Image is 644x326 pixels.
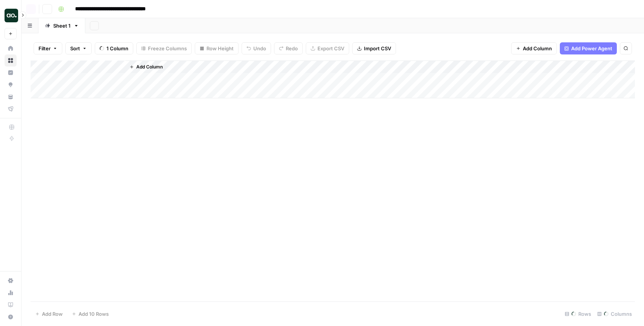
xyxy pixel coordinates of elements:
[317,45,344,52] span: Export CSV
[242,42,271,54] button: Undo
[95,42,133,54] button: 1 Column
[67,308,113,320] button: Add 10 Rows
[5,9,18,22] img: AirOps Marketing Logo
[5,42,17,54] a: Home
[65,42,92,54] button: Sort
[5,103,17,115] a: Flightpath
[571,45,612,52] span: Add Power Agent
[306,42,349,54] button: Export CSV
[352,42,396,54] button: Import CSV
[364,45,391,52] span: Import CSV
[5,287,17,299] a: Usage
[5,67,17,79] a: Insights
[39,45,51,52] span: Filter
[523,45,552,52] span: Add Column
[560,42,617,54] button: Add Power Agent
[594,308,635,320] div: Columns
[5,91,17,103] a: Your Data
[31,308,67,320] button: Add Row
[5,79,17,91] a: Opportunities
[70,45,80,52] span: Sort
[148,45,187,52] span: Freeze Columns
[253,45,266,52] span: Undo
[106,45,128,52] span: 1 Column
[53,22,71,29] div: Sheet 1
[511,42,557,54] button: Add Column
[42,310,63,318] span: Add Row
[5,299,17,311] a: Learning Hub
[286,45,298,52] span: Redo
[195,42,239,54] button: Row Height
[274,42,303,54] button: Redo
[562,308,594,320] div: Rows
[79,310,109,318] span: Add 10 Rows
[136,64,163,70] span: Add Column
[136,42,192,54] button: Freeze Columns
[5,6,17,25] button: Workspace: AirOps Marketing
[126,62,166,72] button: Add Column
[5,311,17,323] button: Help + Support
[5,54,17,67] a: Browse
[206,45,234,52] span: Row Height
[39,18,85,33] a: Sheet 1
[5,275,17,287] a: Settings
[34,42,62,54] button: Filter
